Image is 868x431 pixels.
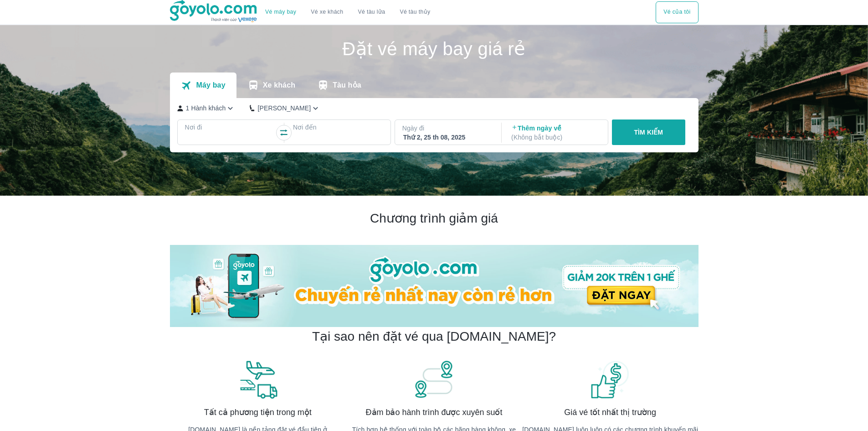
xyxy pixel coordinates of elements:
img: banner [413,359,454,400]
span: Giá vé tốt nhất thị trường [564,407,656,418]
button: 1 Hành khách [177,104,236,113]
p: Nơi đến [293,123,383,132]
span: Đảm bảo hành trình được xuyên suốt [366,407,503,418]
h2: Tại sao nên đặt vé qua [DOMAIN_NAME]? [312,328,556,345]
p: ( Không bắt buộc ) [511,133,600,142]
p: Thêm ngày về [511,124,600,142]
h1: Đặt vé máy bay giá rẻ [170,40,699,58]
div: Thứ 2, 25 th 08, 2025 [403,133,492,142]
img: banner [590,359,631,400]
a: Vé tàu lửa [351,1,393,23]
img: banner-home [170,245,699,327]
a: Vé máy bay [265,9,296,16]
button: [PERSON_NAME] [250,104,320,113]
p: Máy bay [196,81,225,90]
p: 1 Hành khách [186,104,226,113]
p: Tàu hỏa [333,81,361,90]
p: Ngày đi [402,124,493,133]
p: [PERSON_NAME] [257,104,311,113]
p: Nơi đi [185,123,275,132]
a: Vé xe khách [311,9,343,16]
span: Tất cả phương tiện trong một [204,407,312,418]
button: Vé của tôi [656,1,698,23]
img: banner [237,359,278,400]
div: choose transportation mode [656,1,698,23]
button: TÌM KIẾM [612,119,685,145]
div: transportation tabs [170,73,372,98]
h2: Chương trình giảm giá [170,210,699,227]
div: choose transportation mode [258,1,437,23]
p: Xe khách [263,81,295,90]
p: TÌM KIẾM [634,128,663,137]
button: Vé tàu thủy [392,1,437,23]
